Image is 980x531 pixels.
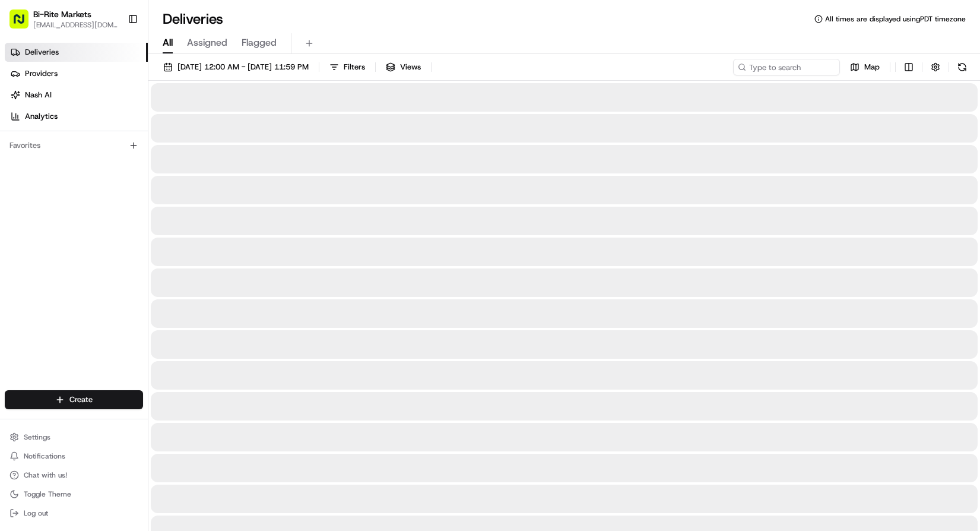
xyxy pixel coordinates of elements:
[5,390,143,409] button: Create
[187,36,227,50] span: Assigned
[733,59,840,75] input: Type to search
[5,43,148,62] a: Deliveries
[242,36,277,50] span: Flagged
[24,489,71,499] span: Toggle Theme
[158,59,314,75] button: [DATE] 12:00 AM - [DATE] 11:59 PM
[5,486,143,502] button: Toggle Theme
[344,62,365,72] span: Filters
[25,90,52,100] span: Nash AI
[825,14,966,24] span: All times are displayed using PDT timezone
[400,62,421,72] span: Views
[380,59,426,75] button: Views
[69,394,93,405] span: Create
[24,451,65,461] span: Notifications
[5,5,123,33] button: Bi-Rite Markets[EMAIL_ADDRESS][DOMAIN_NAME]
[5,86,148,105] a: Nash AI
[5,136,143,155] div: Favorites
[864,62,880,72] span: Map
[5,429,143,445] button: Settings
[24,470,67,480] span: Chat with us!
[324,59,370,75] button: Filters
[5,467,143,483] button: Chat with us!
[5,448,143,464] button: Notifications
[33,20,118,30] button: [EMAIL_ADDRESS][DOMAIN_NAME]
[25,68,58,79] span: Providers
[845,59,885,75] button: Map
[163,36,173,50] span: All
[33,8,91,20] button: Bi-Rite Markets
[24,508,48,518] span: Log out
[177,62,309,72] span: [DATE] 12:00 AM - [DATE] 11:59 PM
[25,111,58,122] span: Analytics
[954,59,971,75] button: Refresh
[5,505,143,521] button: Log out
[163,10,223,29] h1: Deliveries
[25,47,59,58] span: Deliveries
[5,64,148,83] a: Providers
[5,107,148,126] a: Analytics
[24,432,50,442] span: Settings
